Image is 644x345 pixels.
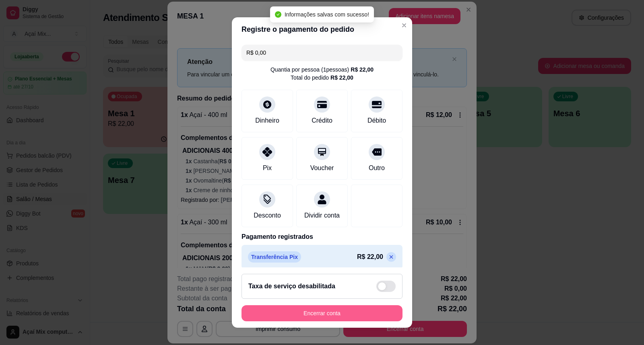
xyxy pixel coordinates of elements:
span: check-circle [275,11,281,18]
p: Transferência Pix [248,251,301,263]
header: Registre o pagamento do pedido [232,17,412,41]
div: Outro [369,163,385,173]
p: R$ 22,00 [357,252,383,262]
p: Pagamento registrados [242,232,402,242]
div: Dinheiro [255,116,279,125]
span: Informações salvas com sucesso! [285,11,369,18]
div: Dividir conta [304,211,340,220]
div: R$ 22,00 [330,74,353,82]
button: Close [398,19,411,32]
div: R$ 22,00 [351,66,374,74]
h2: Taxa de serviço desabilitada [248,281,335,291]
div: Total do pedido [291,74,353,82]
div: Débito [367,116,386,125]
div: Crédito [312,116,332,125]
div: Voucher [310,163,334,173]
button: Encerrar conta [242,305,402,321]
input: Ex.: hambúrguer de cordeiro [246,45,398,61]
div: Pix [263,163,272,173]
div: Quantia por pessoa ( 1 pessoas) [270,66,374,74]
div: Desconto [254,211,281,220]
